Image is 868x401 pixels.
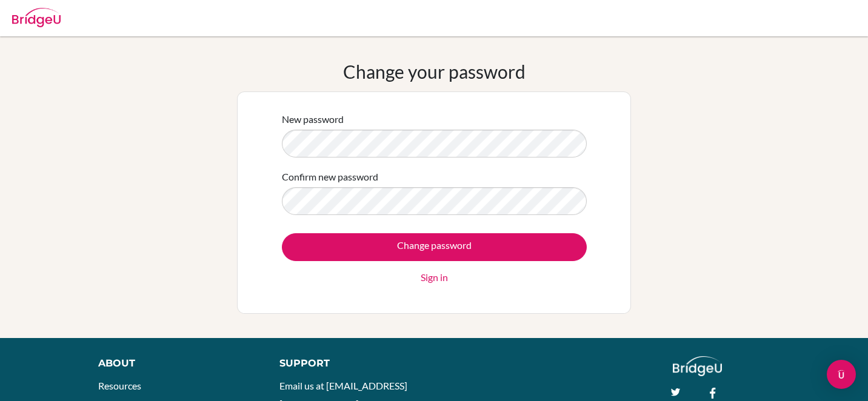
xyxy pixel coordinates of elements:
h1: Change your password [343,61,526,82]
a: Resources [98,380,141,391]
input: Change password [282,233,587,261]
label: New password [282,112,344,127]
img: logo_white@2x-f4f0deed5e89b7ecb1c2cc34c3e3d731f90f0f143d5ea2071677605dd97b5244.png [673,356,722,376]
div: Open Intercom Messenger [827,360,856,389]
div: Support [279,356,421,371]
img: Bridge-U [12,8,61,27]
div: About [98,356,253,371]
a: Sign in [421,270,448,285]
label: Confirm new password [282,170,378,184]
